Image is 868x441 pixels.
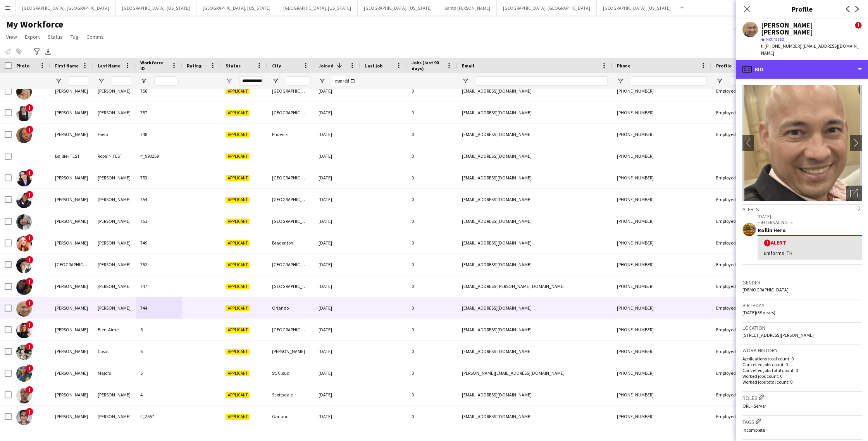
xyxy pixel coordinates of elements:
div: [PERSON_NAME] [50,319,93,340]
div: [PHONE_NUMBER] [612,232,711,253]
div: Garland [267,406,314,427]
div: Employed Crew [711,254,761,275]
span: Export [25,33,40,40]
div: Baillie- TEST [50,145,93,167]
button: Open Filter Menu [55,78,62,84]
div: [PHONE_NUMBER] [612,167,711,188]
div: [PHONE_NUMBER] [612,297,711,319]
div: 0 [407,232,457,253]
div: [PERSON_NAME] [50,102,93,123]
p: Cancelled jobs total count: 0 [742,367,862,373]
div: [PERSON_NAME] [50,232,93,253]
div: [PHONE_NUMBER] [612,406,711,427]
div: 0 [407,362,457,384]
div: Orlando [267,297,314,319]
p: Incomplete [742,427,862,433]
span: Joined [319,63,334,69]
span: t. [PHONE_NUMBER] [761,43,801,49]
div: 757 [136,102,182,123]
div: [GEOGRAPHIC_DATA] [50,254,93,275]
button: Open Filter Menu [226,78,232,84]
p: Cancelled jobs count: 0 [742,362,862,367]
img: Elmer Santiago [16,214,32,230]
h3: Roles [742,393,862,401]
div: Employed Crew [711,80,761,102]
div: [PERSON_NAME] [93,276,136,297]
div: [PERSON_NAME] [50,80,93,102]
input: First Name Filter Input [69,76,88,86]
div: Employed Crew [711,210,761,232]
div: [PERSON_NAME] [50,167,93,188]
span: [STREET_ADDRESS][PERSON_NAME] [742,332,814,338]
div: [EMAIL_ADDRESS][DOMAIN_NAME] [457,210,612,232]
span: Applicant [226,88,250,94]
div: 5 [136,362,182,384]
img: Jayson Adams [16,388,32,403]
div: Employed Crew [711,102,761,123]
span: ! [26,299,33,307]
h3: Birthday [742,302,862,309]
div: 747 [136,276,182,297]
div: [PHONE_NUMBER] [612,384,711,405]
div: [PERSON_NAME] [93,406,136,427]
span: Status [226,63,241,69]
div: [DATE] [314,167,360,188]
img: Karen Esparza [16,279,32,295]
div: [PHONE_NUMBER] [612,80,711,102]
div: 0 [407,80,457,102]
div: Employed Crew [711,362,761,384]
div: Hielo [93,124,136,145]
div: [EMAIL_ADDRESS][DOMAIN_NAME] [457,232,612,253]
div: [GEOGRAPHIC_DATA] [267,189,314,210]
div: Employed Crew [711,384,761,405]
span: My Workforce [6,19,63,30]
div: [EMAIL_ADDRESS][DOMAIN_NAME] [457,80,612,102]
div: Employed Crew [711,232,761,253]
img: Crew avatar or photo [742,85,862,201]
div: [PERSON_NAME] [93,189,136,210]
button: Open Filter Menu [462,78,469,84]
div: 0 [407,210,457,232]
span: Applicant [226,327,250,333]
div: [PERSON_NAME] [50,189,93,210]
div: [PERSON_NAME] [267,341,314,362]
span: Applicant [226,370,250,376]
div: [PHONE_NUMBER] [612,102,711,123]
p: – INTERNAL NOTE [758,219,862,225]
div: [DATE] [314,80,360,102]
span: ! [26,321,33,329]
button: Open Filter Menu [716,78,723,84]
div: 751 [136,210,182,232]
div: [EMAIL_ADDRESS][DOMAIN_NAME] [457,319,612,340]
div: 0 [407,319,457,340]
button: Open Filter Menu [98,78,105,84]
div: Bien-Aime [93,319,136,340]
div: [DATE] [314,254,360,275]
div: [PHONE_NUMBER] [612,341,711,362]
div: lf_990259 [136,145,182,167]
input: Joined Filter Input [332,76,356,86]
h3: Profile [736,4,868,14]
div: 4 [136,384,182,405]
span: ! [26,126,33,133]
h3: Gender [742,279,862,286]
span: ! [26,386,33,394]
span: First Name [55,63,79,69]
div: 0 [407,254,457,275]
div: Employed Crew [711,189,761,210]
span: Applicant [226,153,250,159]
div: Employed Crew [711,341,761,362]
h3: Location [742,324,862,331]
div: Phoenix [267,124,314,145]
div: Bio [736,60,868,79]
span: ! [26,169,33,177]
button: [GEOGRAPHIC_DATA], [GEOGRAPHIC_DATA] [16,0,116,16]
div: [PERSON_NAME] [93,297,136,319]
button: Open Filter Menu [617,78,624,84]
span: Applicant [226,414,250,420]
div: Employed Crew [711,319,761,340]
div: [DATE] [314,362,360,384]
div: [PERSON_NAME] [93,384,136,405]
div: 0 [407,297,457,319]
input: City Filter Input [286,76,309,86]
